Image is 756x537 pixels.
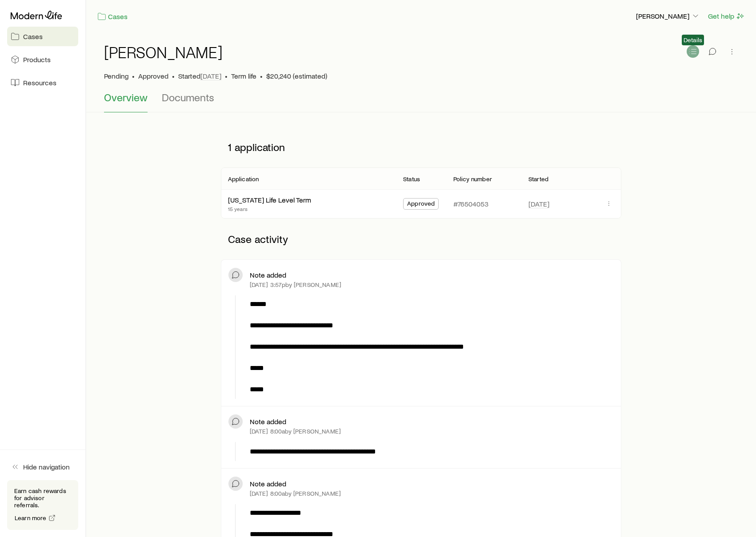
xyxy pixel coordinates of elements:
span: Overview [104,91,148,103]
p: Policy number [453,175,492,183]
span: • [172,72,175,80]
p: 1 application [221,134,622,160]
span: Hide navigation [23,462,70,471]
p: [DATE] 8:00a by [PERSON_NAME] [250,428,341,435]
button: [PERSON_NAME] [636,11,700,22]
span: [DATE] [200,72,221,80]
span: Documents [162,91,214,103]
p: Started [178,72,221,80]
p: Status [403,175,420,183]
p: Note added [250,479,286,488]
p: Pending [104,72,128,80]
span: $20,240 (estimated) [266,72,327,80]
span: Learn more [15,515,47,521]
span: Products [23,55,51,64]
button: Hide navigation [7,457,78,477]
p: Earn cash rewards for advisor referrals. [14,487,71,509]
a: Cases [7,27,78,46]
span: Details [684,36,702,44]
p: Note added [250,417,286,426]
p: [DATE] 8:00a by [PERSON_NAME] [250,490,341,497]
span: • [260,72,263,80]
button: Get help [708,11,745,21]
p: #76504053 [453,199,488,208]
span: Approved [138,72,168,80]
p: Note added [250,270,286,279]
div: Case details tabs [104,91,738,112]
span: Resources [23,78,56,87]
span: Approved [407,200,435,209]
span: • [225,72,228,80]
h1: [PERSON_NAME] [104,43,223,61]
a: Cases [97,12,128,22]
span: Term life [231,72,256,80]
div: [US_STATE] Life Level Term [228,195,311,205]
span: [DATE] [528,199,549,208]
span: • [132,72,135,80]
div: Earn cash rewards for advisor referrals.Learn more [7,480,78,530]
a: Resources [7,73,78,92]
p: Application [228,175,259,183]
p: [DATE] 3:57p by [PERSON_NAME] [250,281,341,288]
p: [PERSON_NAME] [636,12,700,20]
p: 15 years [228,205,311,212]
p: Case activity [221,226,622,252]
a: [US_STATE] Life Level Term [228,195,311,204]
span: Cases [23,32,43,41]
p: Started [528,175,548,183]
a: Products [7,50,78,69]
